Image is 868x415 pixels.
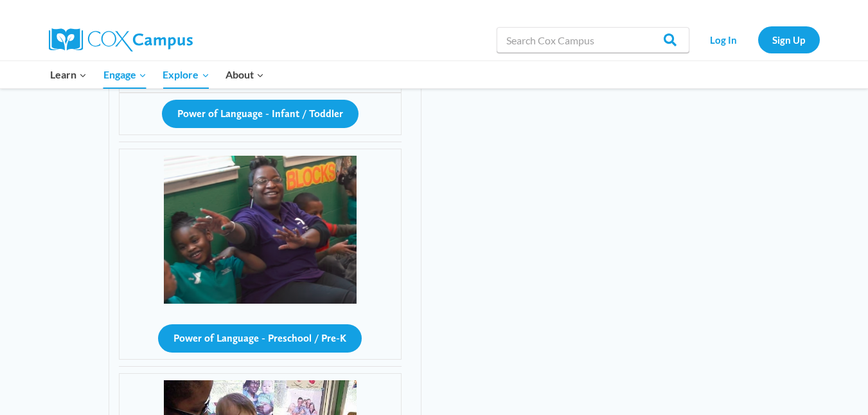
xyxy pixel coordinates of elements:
button: Child menu of Learn [42,61,96,88]
a: Power of Language - Infant / Toddler [162,104,359,120]
a: Log In [696,26,752,53]
img: Cox Campus [49,28,193,51]
button: Child menu of About [217,61,272,88]
input: Search Cox Campus [497,27,689,53]
button: Child menu of Explore [155,61,218,88]
nav: Primary Navigation [42,61,272,88]
a: Sign Up [758,26,820,53]
button: Power of Language - Preschool / Pre-K [158,324,362,353]
a: Power of Language - Preschool / Pre-K [158,329,362,344]
button: Power of Language - Infant / Toddler [162,100,359,128]
button: Child menu of Engage [95,61,155,88]
img: Power of Language image [164,156,357,304]
nav: Secondary Navigation [696,26,820,53]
